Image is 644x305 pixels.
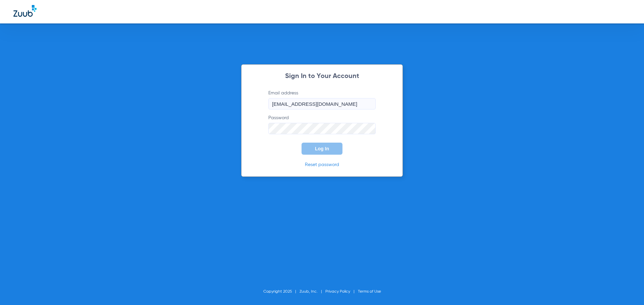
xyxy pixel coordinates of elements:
[268,123,376,134] input: Password
[358,290,381,294] a: Terms of Use
[300,288,325,295] li: Zuub, Inc.
[13,5,37,17] img: Zuub Logo
[268,90,376,109] label: Email address
[302,143,342,155] button: Log In
[305,162,339,167] a: Reset password
[263,288,300,295] li: Copyright 2025
[268,98,376,109] input: Email address
[258,73,386,80] h2: Sign In to Your Account
[268,115,376,134] label: Password
[325,290,350,294] a: Privacy Policy
[610,273,644,305] iframe: Chat Widget
[315,146,329,151] span: Log In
